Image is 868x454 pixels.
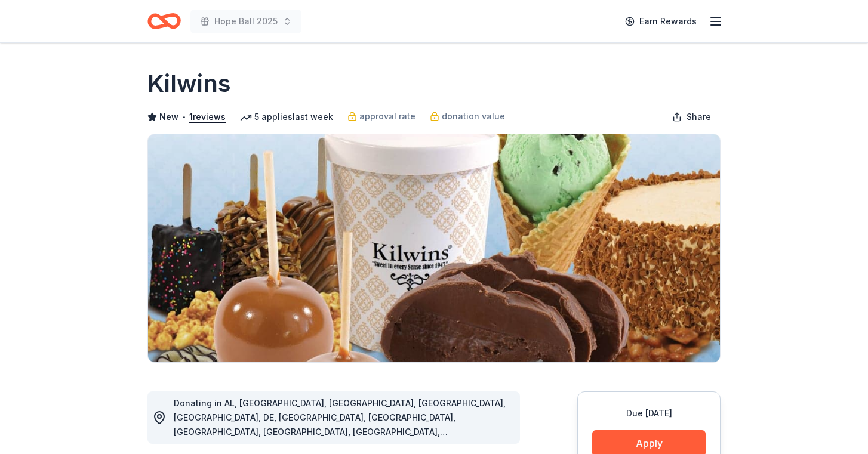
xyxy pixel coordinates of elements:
button: Share [663,105,721,129]
span: • [182,112,186,122]
h1: Kilwins [147,67,231,100]
a: approval rate [347,109,415,123]
a: donation value [430,109,505,123]
span: donation value [442,109,505,123]
div: 5 applies last week [240,110,333,124]
span: New [159,110,178,124]
span: Hope Ball 2025 [214,14,278,29]
button: Hope Ball 2025 [190,10,301,33]
img: Image for Kilwins [148,134,720,362]
a: Earn Rewards [618,11,704,32]
button: 1reviews [189,110,226,124]
div: Due [DATE] [592,406,706,421]
span: Share [687,110,711,124]
span: approval rate [359,109,415,123]
a: Home [147,7,181,35]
